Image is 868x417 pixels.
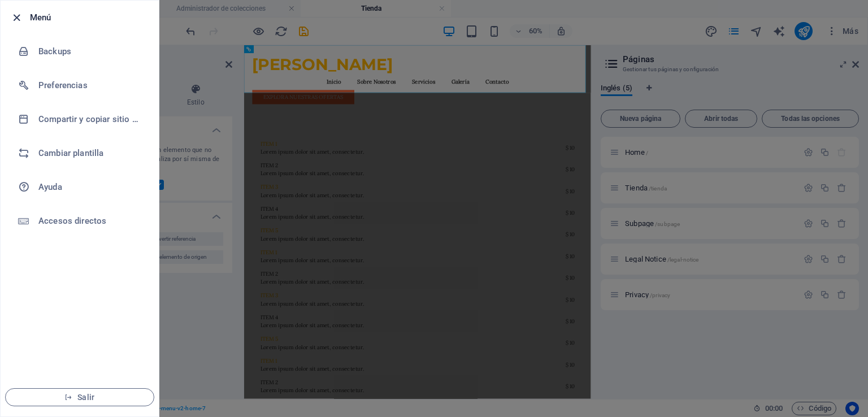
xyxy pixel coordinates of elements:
a: Ayuda [1,170,159,204]
h6: Compartir y copiar sitio web [38,112,143,126]
button: Salir [5,388,154,406]
h6: Ayuda [38,180,143,194]
h6: Backups [38,45,143,58]
h6: Accesos directos [38,214,143,228]
span: Salir [15,393,145,402]
h6: Preferencias [38,79,143,92]
h6: Menú [30,11,150,24]
h6: Cambiar plantilla [38,146,143,160]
